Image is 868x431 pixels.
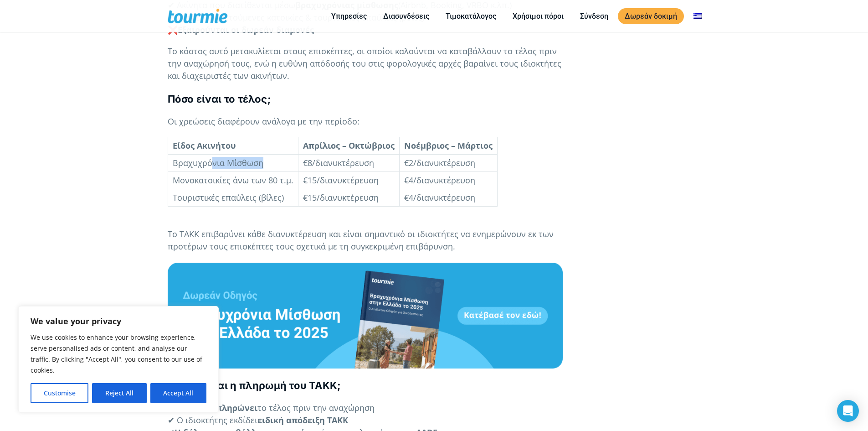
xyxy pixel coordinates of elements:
[31,332,206,376] p: We use cookies to enhance your browsing experience, serve personalised ads or content, and analys...
[173,175,293,186] span: Μονοκατοικίες άνω των 80 τ.μ.
[173,157,263,168] span: Βραχυχρόνια Μίσθωση
[31,383,88,403] button: Customise
[303,192,379,203] span: €15/διανυκτέρευση
[837,400,859,422] div: Open Intercom Messenger
[168,93,271,105] b: Πόσο είναι το τέλος;
[257,415,348,426] b: ειδική απόδειξη ΤΑΚΚ
[303,175,379,186] span: €15/διανυκτέρευση
[573,10,615,22] a: Σύνδεση
[168,415,257,426] span: ✔ Ο ιδιοκτήτης εκδίδει
[404,175,475,186] span: €4/διανυκτέρευση
[404,157,475,168] span: €2/διανυκτέρευση
[404,192,475,203] span: €4/διανυκτέρευση
[168,228,554,252] span: Το ΤΑΚΚ επιβαρύνει κάθε διανυκτέρευση και είναι σημαντικό οι ιδιοκτήτες να ενημερώνουν εκ των προ...
[173,192,284,203] span: Τουριστικές επαύλεις (βίλες)
[168,46,561,81] span: Το κόστος αυτό μετακυλίεται στους επισκέπτες, οι οποίοι καλούνται να καταβάλλουν το τέλος πριν τη...
[303,157,374,168] span: €8/διανυκτέρευση
[376,10,436,22] a: Διασυνδέσεις
[303,140,395,151] b: Απρίλιος – Οκτώβριος
[170,402,257,413] b: Ο πελάτης πληρώνει
[506,10,570,22] a: Χρήσιμοι πόροι
[257,402,375,413] span: το τέλος πριν την αναχώρηση
[168,116,360,127] span: Οι χρεώσεις διαφέρουν ανάλογα με την περίοδο:
[324,10,374,22] a: Υπηρεσίες
[92,383,146,403] button: Reject All
[439,10,503,22] a: Τιμοκατάλογος
[168,379,341,391] b: Πώς γίνεται η πληρωμή του ΤΑΚΚ;
[618,8,684,24] a: Δωρεάν δοκιμή
[173,140,236,151] b: Είδος Ακινήτου
[404,140,493,151] b: Νοέμβριος – Μάρτιος
[150,383,206,403] button: Accept All
[31,316,206,327] p: We value your privacy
